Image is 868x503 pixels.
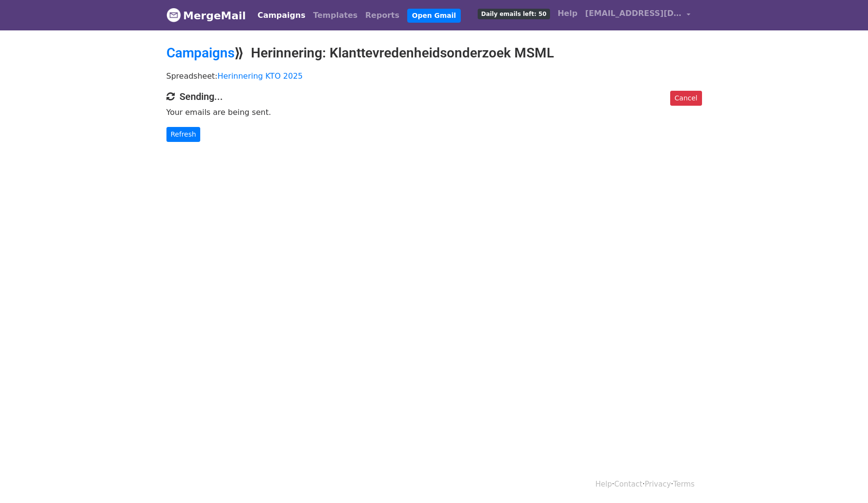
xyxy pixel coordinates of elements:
p: Your emails are being sent. [166,107,702,117]
a: Campaigns [166,45,234,61]
img: MergeMail logo [166,8,181,22]
a: Reports [361,6,403,25]
h2: ⟫ Herinnering: Klanttevredenheidsonderzoek MSML [166,45,702,61]
span: [EMAIL_ADDRESS][DOMAIN_NAME] [585,8,682,19]
a: Help [554,4,581,23]
a: Privacy [645,480,671,489]
a: [EMAIL_ADDRESS][DOMAIN_NAME] [581,4,694,27]
a: Open Gmail [407,9,461,23]
a: Refresh [166,127,201,142]
a: Help [595,480,612,489]
h4: Sending... [166,91,702,102]
a: Terms [673,480,694,489]
a: Contact [614,480,642,489]
a: Herinnering KTO 2025 [218,71,303,81]
a: MergeMail [166,5,246,26]
iframe: Chat Widget [820,457,868,503]
a: Campaigns [254,6,309,25]
p: Spreadsheet: [166,71,702,81]
span: Daily emails left: 50 [478,9,550,19]
a: Templates [309,6,361,25]
a: Cancel [670,91,702,106]
a: Daily emails left: 50 [474,4,553,23]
